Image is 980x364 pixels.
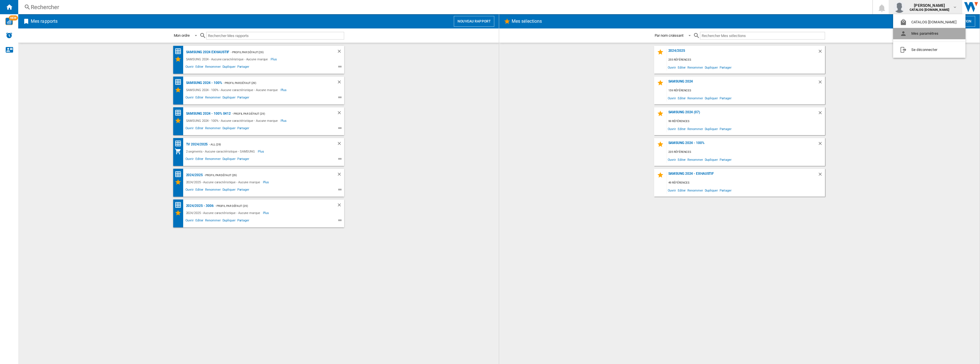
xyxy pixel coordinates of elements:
[893,28,965,39] button: Mes paramètres
[893,17,965,28] button: CATALOG [DOMAIN_NAME]
[893,44,965,55] button: Se déconnecter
